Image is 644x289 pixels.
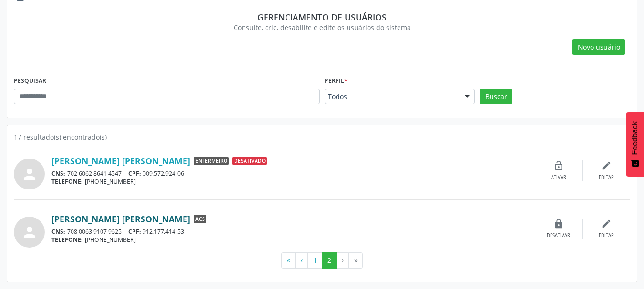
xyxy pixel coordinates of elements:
[51,236,535,244] div: [PHONE_NUMBER]
[51,169,65,178] span: CNS:
[480,89,512,105] button: Buscar
[128,228,141,236] span: CPF:
[20,12,624,22] div: Gerenciamento de usuários
[51,156,190,166] a: [PERSON_NAME] [PERSON_NAME]
[599,232,614,239] div: Editar
[14,74,46,89] label: PESQUISAR
[328,92,456,101] span: Todos
[601,219,612,229] i: edit
[281,252,296,269] button: Go to first page
[194,157,229,165] span: Enfermeiro
[553,160,564,171] i: lock_open
[194,215,206,223] span: ACS
[232,157,267,165] span: Desativado
[599,174,614,181] div: Editar
[51,178,83,186] span: TELEFONE:
[51,236,83,244] span: TELEFONE:
[553,219,564,229] i: lock
[295,252,308,269] button: Go to previous page
[626,112,644,177] button: Feedback - Mostrar pesquisa
[325,74,348,89] label: Perfil
[21,224,38,241] i: person
[14,132,630,142] div: 17 resultado(s) encontrado(s)
[551,174,566,181] div: Ativar
[21,166,38,183] i: person
[601,160,612,171] i: edit
[51,214,190,224] a: [PERSON_NAME] [PERSON_NAME]
[322,252,337,269] button: Go to page 2
[307,252,322,269] button: Go to page 1
[51,228,65,236] span: CNS:
[51,178,535,186] div: [PHONE_NUMBER]
[51,169,535,178] div: 702 6062 8641 4547 009.572.924-06
[51,228,535,236] div: 708 0063 9107 9625 912.177.414-53
[128,169,141,178] span: CPF:
[14,252,630,269] ul: Pagination
[578,42,620,52] span: Novo usuário
[631,121,639,155] span: Feedback
[547,232,570,239] div: Desativar
[20,22,624,32] div: Consulte, crie, desabilite e edite os usuários do sistema
[572,39,625,55] button: Novo usuário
